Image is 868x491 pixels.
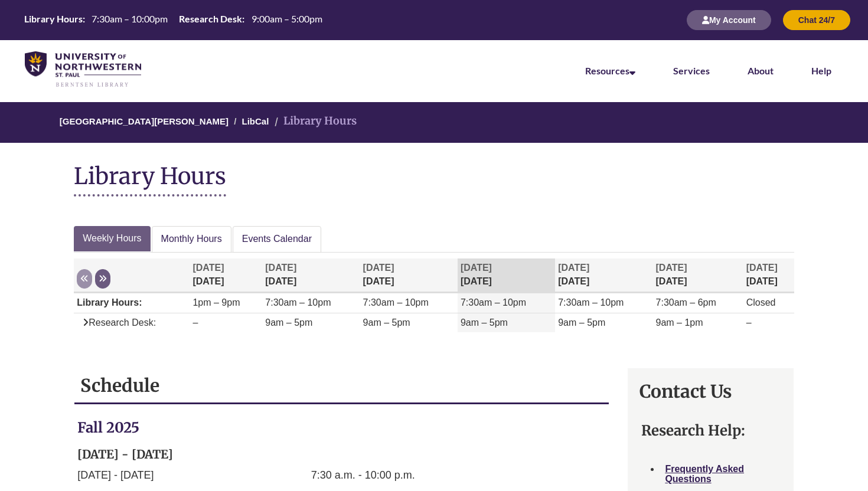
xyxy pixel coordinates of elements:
span: [DATE] [461,263,492,273]
button: Chat 24/7 [783,10,850,30]
li: Library Hours [272,113,357,130]
th: Research Desk: [174,12,246,25]
span: [DATE] [192,263,224,273]
span: 7:30 a.m. - 10:00 p.m. [311,469,415,481]
a: Resources [585,65,635,76]
span: [DATE] - [DATE] [77,469,154,481]
a: Hours Today [19,12,327,28]
span: [DATE] [656,263,687,273]
a: About [748,65,774,76]
a: Monthly Hours [152,226,231,253]
a: LibCal [242,116,269,126]
table: Hours Today [19,12,327,27]
td: Library Hours: [74,293,190,313]
img: UNWSP Library Logo [25,51,141,88]
div: Week at a glance [74,226,794,350]
span: Research Desk: [77,317,156,328]
span: [DATE] [558,263,589,273]
span: 7:30am – 10pm [558,297,624,307]
span: – [192,317,198,328]
span: [DATE] [265,263,296,273]
th: [DATE] [262,258,360,292]
a: Services [673,65,710,76]
span: 9am – 5pm [558,317,605,328]
span: 7:30am – 6pm [656,297,716,307]
th: [DATE] [653,258,743,292]
span: 7:30am – 10pm [363,297,429,307]
span: [DATE] [746,263,778,273]
a: Events Calendar [233,226,321,253]
span: [DATE] [363,263,394,273]
strong: [DATE] - [DATE] [77,447,173,461]
h1: Library Hours [74,163,226,197]
nav: Breadcrumb [74,102,794,143]
span: 9:00am – 5:00pm [252,13,322,24]
th: [DATE] [190,258,262,292]
span: 9am – 5pm [265,317,312,328]
th: [DATE] [360,258,458,292]
a: My Account [687,15,771,25]
span: 9am – 5pm [363,317,410,328]
button: Next week [95,269,110,289]
span: – [746,317,752,328]
span: 7:30am – 10pm [265,297,331,307]
span: Closed [746,297,776,307]
th: [DATE] [458,258,555,292]
span: 7:30am – 10pm [461,297,526,307]
th: [DATE] [555,258,652,292]
a: Help [811,65,831,76]
button: My Account [687,10,771,30]
a: Chat 24/7 [783,15,850,25]
span: 9am – 5pm [461,317,508,328]
a: [GEOGRAPHIC_DATA][PERSON_NAME] [60,116,229,126]
strong: Research Help: [641,421,745,440]
h1: Schedule [80,374,603,397]
button: Previous week [77,269,92,289]
th: Library Hours: [19,12,87,25]
a: Frequently Asked Questions [665,464,744,485]
span: 9am – 1pm [656,317,703,328]
strong: Fall 2025 [77,418,139,437]
span: 7:30am – 10:00pm [92,13,168,24]
span: 1pm – 9pm [192,297,240,307]
h1: Contact Us [639,380,781,402]
th: [DATE] [743,258,794,292]
a: Weekly Hours [74,226,150,251]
